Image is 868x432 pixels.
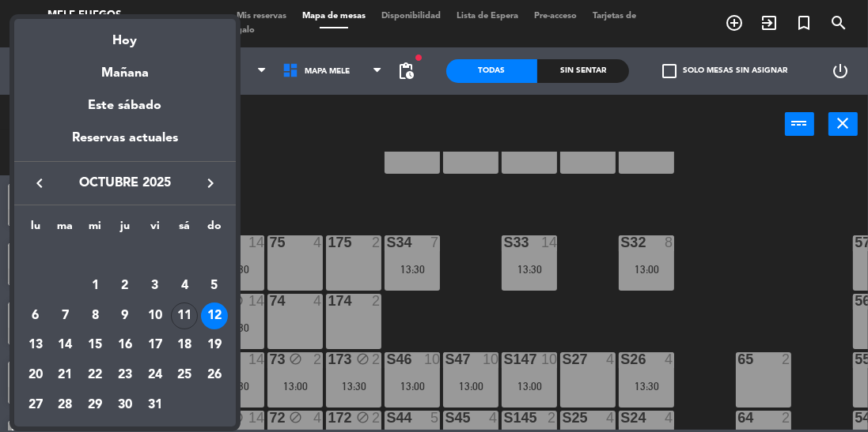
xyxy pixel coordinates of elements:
[80,390,110,420] td: 29 de octubre de 2025
[51,360,81,390] td: 21 de octubre de 2025
[142,302,169,329] div: 10
[201,302,228,329] div: 12
[80,217,110,242] th: miércoles
[51,390,81,420] td: 28 de octubre de 2025
[110,271,140,301] td: 2 de octubre de 2025
[199,360,229,390] td: 26 de octubre de 2025
[80,301,110,331] td: 8 de octubre de 2025
[51,217,81,242] th: martes
[142,272,169,299] div: 3
[169,271,199,301] td: 4 de octubre de 2025
[112,302,138,329] div: 9
[140,360,170,390] td: 24 de octubre de 2025
[21,242,229,272] td: OCT.
[110,301,140,331] td: 9 de octubre de 2025
[22,332,49,359] div: 13
[21,331,51,361] td: 13 de octubre de 2025
[201,332,228,359] div: 19
[54,173,196,193] span: octubre 2025
[142,392,169,419] div: 31
[14,84,236,128] div: Este sábado
[201,174,220,193] i: keyboard_arrow_right
[21,301,51,331] td: 6 de octubre de 2025
[22,392,49,419] div: 27
[81,272,108,299] div: 1
[14,51,236,84] div: Mañana
[25,173,54,193] button: keyboard_arrow_left
[169,360,199,390] td: 25 de octubre de 2025
[142,332,169,359] div: 17
[52,362,79,389] div: 21
[171,332,198,359] div: 18
[169,217,199,242] th: sábado
[52,392,79,419] div: 28
[201,362,228,389] div: 26
[199,217,229,242] th: domingo
[112,362,138,389] div: 23
[81,332,108,359] div: 15
[201,272,228,299] div: 5
[22,362,49,389] div: 20
[80,331,110,361] td: 15 de octubre de 2025
[171,302,198,329] div: 11
[14,128,236,160] div: Reservas actuales
[169,301,199,331] td: 11 de octubre de 2025
[81,302,108,329] div: 8
[51,301,81,331] td: 7 de octubre de 2025
[52,332,79,359] div: 14
[30,174,49,193] i: keyboard_arrow_left
[110,390,140,420] td: 30 de octubre de 2025
[21,360,51,390] td: 20 de octubre de 2025
[199,271,229,301] td: 5 de octubre de 2025
[112,272,138,299] div: 2
[140,390,170,420] td: 31 de octubre de 2025
[80,360,110,390] td: 22 de octubre de 2025
[140,217,170,242] th: viernes
[196,173,225,193] button: keyboard_arrow_right
[22,302,49,329] div: 6
[81,362,108,389] div: 22
[81,392,108,419] div: 29
[52,302,79,329] div: 7
[140,331,170,361] td: 17 de octubre de 2025
[110,217,140,242] th: jueves
[140,271,170,301] td: 3 de octubre de 2025
[142,362,169,389] div: 24
[171,362,198,389] div: 25
[51,331,81,361] td: 14 de octubre de 2025
[14,19,236,51] div: Hoy
[112,332,138,359] div: 16
[110,331,140,361] td: 16 de octubre de 2025
[110,360,140,390] td: 23 de octubre de 2025
[199,301,229,331] td: 12 de octubre de 2025
[80,271,110,301] td: 1 de octubre de 2025
[140,301,170,331] td: 10 de octubre de 2025
[21,217,51,242] th: lunes
[171,272,198,299] div: 4
[21,390,51,420] td: 27 de octubre de 2025
[199,331,229,361] td: 19 de octubre de 2025
[169,331,199,361] td: 18 de octubre de 2025
[112,392,138,419] div: 30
